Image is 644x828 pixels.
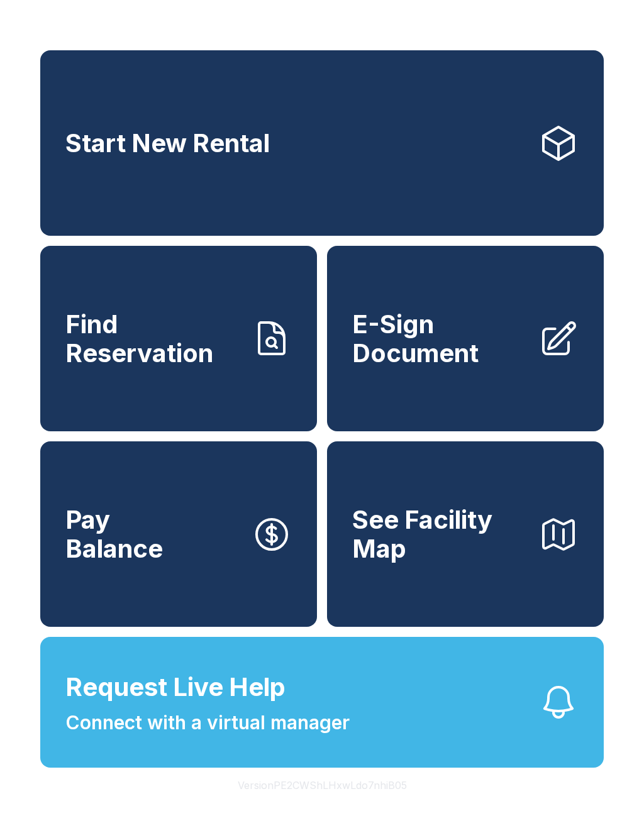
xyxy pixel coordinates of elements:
[65,505,163,563] span: Pay Balance
[327,441,604,627] button: See Facility Map
[65,668,286,706] span: Request Live Help
[65,310,241,367] span: Find Reservation
[352,505,528,563] span: See Facility Map
[352,310,528,367] span: E-Sign Document
[327,246,604,431] a: E-Sign Document
[40,50,604,236] a: Start New Rental
[40,441,317,627] a: PayBalance
[65,129,270,158] span: Start New Rental
[65,709,350,737] span: Connect with a virtual manager
[40,637,604,768] button: Request Live HelpConnect with a virtual manager
[40,246,317,431] a: Find Reservation
[228,768,417,803] button: VersionPE2CWShLHxwLdo7nhiB05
